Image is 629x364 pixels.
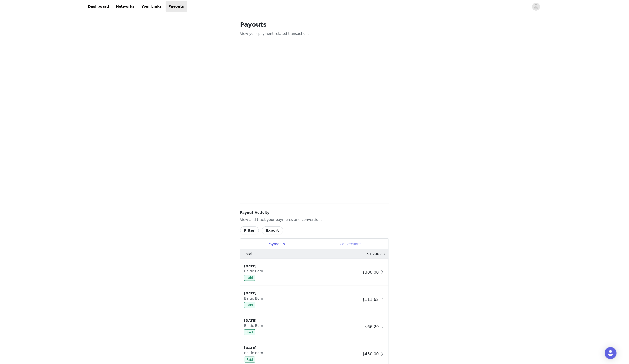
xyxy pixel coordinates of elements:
span: $66.29 [365,324,379,329]
p: $1,200.83 [367,251,385,257]
div: [DATE] [244,291,361,296]
span: Baltic Born [244,296,265,300]
span: $450.00 [363,352,379,356]
div: clickable-list-item [240,313,389,340]
a: Payouts [166,1,187,12]
div: [DATE] [244,264,361,269]
span: Paid [244,357,255,363]
div: [DATE] [244,318,363,323]
p: View your payment related transactions. [240,31,389,36]
span: Baltic Born [244,324,265,328]
div: Payments [240,239,312,250]
p: View and track your payments and conversions [240,217,389,222]
span: Baltic Born [244,351,265,355]
div: [DATE] [244,345,361,350]
button: Filter [240,226,259,234]
div: clickable-list-item [240,259,389,286]
div: clickable-list-item [240,286,389,313]
div: Open Intercom Messenger [605,347,617,359]
a: Networks [113,1,137,12]
span: Baltic Born [244,269,265,273]
span: Paid [244,302,255,308]
a: Dashboard [85,1,112,12]
h4: Payout Activity [240,210,389,215]
h1: Payouts [240,20,389,29]
span: Paid [244,275,255,281]
span: $111.62 [363,297,379,302]
span: $300.00 [363,270,379,275]
span: Paid [244,329,255,335]
button: Export [262,226,283,234]
a: Your Links [138,1,165,12]
div: avatar [534,3,538,11]
div: Conversions [312,239,389,250]
p: Total [244,251,252,257]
